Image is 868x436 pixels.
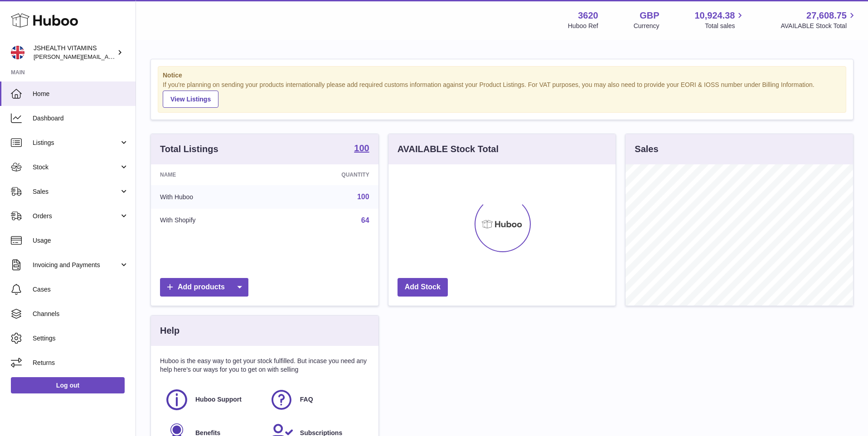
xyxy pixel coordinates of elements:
p: Huboo is the easy way to get your stock fulfilled. But incase you need any help here's our ways f... [160,357,369,374]
span: 10,924.38 [694,10,735,22]
a: Log out [11,377,125,393]
span: Listings [33,139,119,147]
a: 27,608.75 AVAILABLE Stock Total [781,10,857,30]
a: 100 [354,144,369,154]
img: francesca@jshealthvitamins.com [11,46,24,59]
strong: GBP [640,10,659,22]
th: Name [151,164,274,185]
span: Dashboard [33,114,129,123]
span: [PERSON_NAME][EMAIL_ADDRESS][DOMAIN_NAME] [34,53,182,60]
a: Add products [160,278,248,297]
span: Invoicing and Payments [33,261,119,269]
a: View Listings [163,91,218,108]
span: Settings [33,334,129,343]
span: Returns [33,359,129,367]
span: FAQ [300,395,313,404]
a: Add Stock [398,278,448,297]
a: 10,924.38 Total sales [694,10,745,30]
span: Channels [33,310,129,318]
span: Usage [33,236,129,245]
span: Total sales [705,22,745,30]
span: 27,608.75 [806,10,847,22]
h3: Total Listings [160,143,218,155]
div: Huboo Ref [568,22,598,30]
span: Home [33,90,129,98]
a: 64 [361,216,369,224]
a: Huboo Support [165,388,260,412]
div: Currency [634,22,659,30]
strong: 3620 [578,10,598,22]
span: Cases [33,285,129,294]
strong: Notice [163,71,841,80]
strong: 100 [354,144,369,153]
h3: Help [160,325,179,337]
span: AVAILABLE Stock Total [781,22,857,30]
span: Sales [33,187,119,196]
span: Stock [33,163,119,172]
a: FAQ [269,388,365,412]
div: If you're planning on sending your products internationally please add required customs informati... [163,81,841,108]
td: With Huboo [151,185,274,209]
a: 100 [357,193,369,201]
td: With Shopify [151,209,274,232]
span: Orders [33,212,119,220]
span: Huboo Support [195,395,242,404]
h3: AVAILABLE Stock Total [398,143,499,155]
div: JSHEALTH VITAMINS [34,44,115,61]
h3: Sales [635,143,658,155]
th: Quantity [274,164,378,185]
